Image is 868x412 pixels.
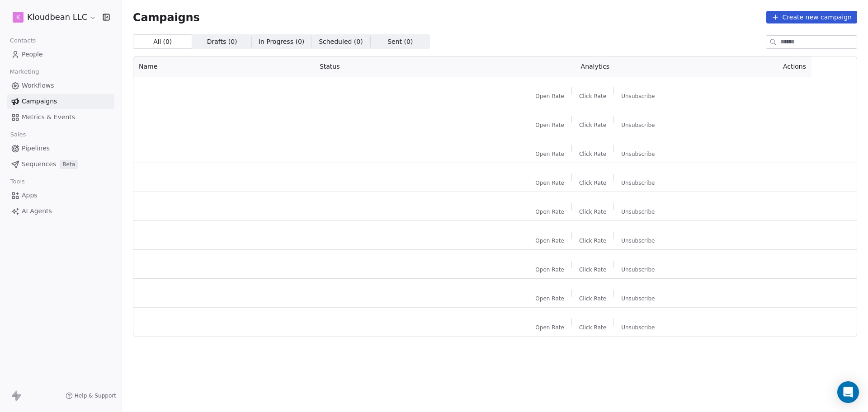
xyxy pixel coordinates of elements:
a: People [7,47,114,62]
span: Sequences [22,159,56,169]
span: Kloudbean LLC [27,11,87,23]
th: Status [314,56,479,76]
span: Open Rate [535,324,564,331]
span: Workflows [22,81,54,90]
span: Sales [6,128,30,141]
span: Click Rate [579,122,606,129]
a: Metrics & Events [7,110,114,125]
span: Marketing [6,65,43,79]
a: Workflows [7,78,114,93]
span: Pipelines [22,144,50,153]
button: kKloudbean LLC [11,9,96,25]
span: Campaigns [133,11,200,23]
span: Open Rate [535,179,564,187]
span: Drafts ( 0 ) [207,37,237,47]
span: Sent ( 0 ) [387,37,413,47]
span: Open Rate [535,93,564,100]
span: In Progress ( 0 ) [259,37,305,47]
th: Actions [712,56,811,76]
span: Contacts [6,34,40,47]
span: Open Rate [535,208,564,215]
span: Metrics & Events [22,112,75,122]
span: Click Rate [579,266,606,273]
span: Click Rate [579,208,606,215]
span: Open Rate [535,266,564,273]
span: Scheduled ( 0 ) [319,37,363,47]
a: SequencesBeta [7,157,114,172]
a: Apps [7,188,114,203]
span: Open Rate [535,295,564,302]
span: Apps [22,191,38,200]
div: Open Intercom Messenger [837,381,859,403]
a: Help & Support [66,392,116,399]
span: Beta [60,160,78,169]
span: Campaigns [22,97,57,106]
span: Click Rate [579,150,606,158]
span: Unsubscribe [621,179,655,187]
a: Pipelines [7,141,114,156]
span: Unsubscribe [621,266,655,273]
span: AI Agents [22,206,52,216]
span: Open Rate [535,150,564,158]
a: Campaigns [7,94,114,109]
span: Help & Support [75,392,116,399]
span: Unsubscribe [621,324,655,331]
span: Click Rate [579,237,606,244]
span: Unsubscribe [621,295,655,302]
span: Click Rate [579,324,606,331]
span: Open Rate [535,122,564,129]
span: Unsubscribe [621,237,655,244]
span: Click Rate [579,179,606,187]
span: People [22,50,43,59]
th: Analytics [479,56,712,76]
button: Create new campaign [766,11,857,23]
span: Open Rate [535,237,564,244]
a: AI Agents [7,204,114,219]
span: k [16,13,20,22]
span: Unsubscribe [621,208,655,215]
span: Unsubscribe [621,93,655,100]
th: Name [133,56,314,76]
span: Click Rate [579,93,606,100]
span: Unsubscribe [621,122,655,129]
span: Tools [6,175,28,188]
span: Unsubscribe [621,150,655,158]
span: Click Rate [579,295,606,302]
